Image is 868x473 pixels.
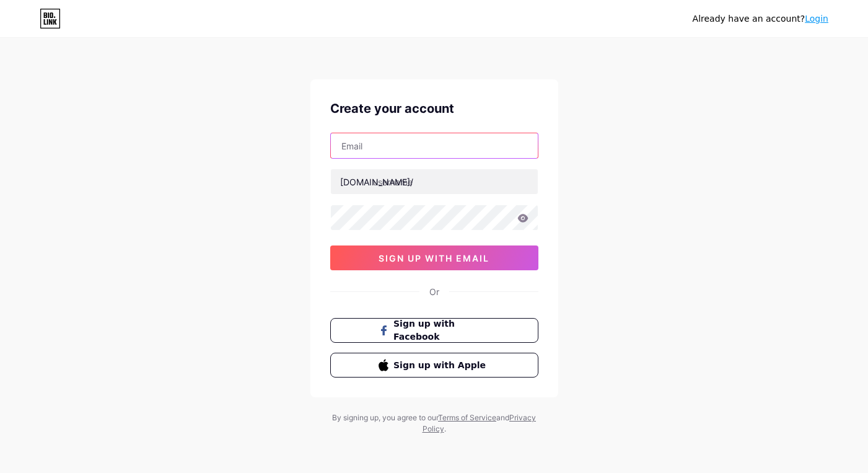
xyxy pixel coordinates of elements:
[331,133,538,158] input: Email
[329,412,540,435] div: By signing up, you agree to our and .
[331,169,538,194] input: username
[330,245,538,270] button: sign up with email
[429,285,439,298] div: Or
[693,12,828,25] div: Already have an account?
[330,318,538,343] button: Sign up with Facebook
[438,413,496,422] a: Terms of Service
[379,253,489,263] span: sign up with email
[340,175,413,188] div: [DOMAIN_NAME]/
[805,14,828,24] a: Login
[330,353,538,378] button: Sign up with Apple
[393,359,489,372] span: Sign up with Apple
[330,99,538,118] div: Create your account
[393,317,489,343] span: Sign up with Facebook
